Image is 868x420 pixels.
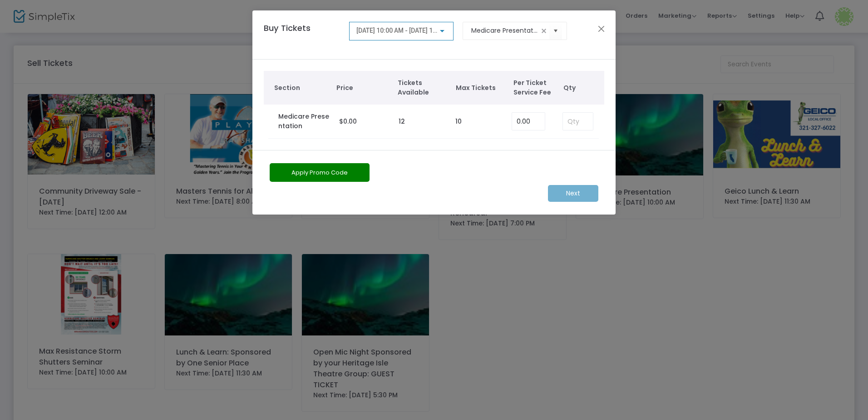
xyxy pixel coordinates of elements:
span: clear [538,25,549,36]
label: Medicare Presentation [278,112,330,131]
span: Price [336,83,389,93]
span: Section [274,83,328,93]
span: Tickets Available [398,78,447,97]
span: [DATE] 10:00 AM - [DATE] 12:00 PM [356,27,456,34]
span: Per Ticket Service Fee [513,78,559,97]
h4: Buy Tickets [259,22,345,48]
input: Select an event [471,26,539,35]
label: 10 [455,117,462,126]
input: Enter Service Fee [512,113,545,130]
span: Qty [563,83,600,93]
span: $0.00 [339,117,357,126]
label: 12 [399,117,405,126]
input: Qty [563,113,593,130]
button: Apply Promo Code [270,163,370,182]
button: Close [596,23,607,35]
button: Select [549,21,562,40]
span: Max Tickets [456,83,505,93]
